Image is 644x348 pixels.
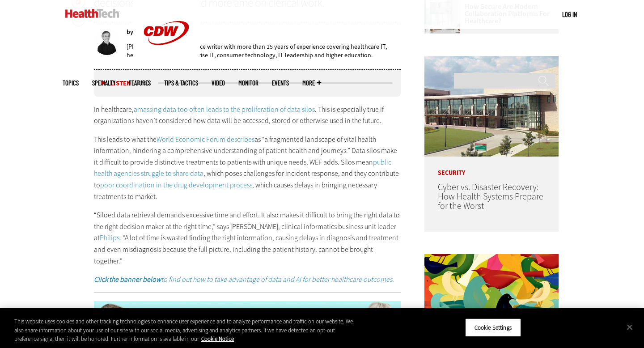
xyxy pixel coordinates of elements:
a: Cyber vs. Disaster Recovery: How Health Systems Prepare for the Worst [438,181,543,212]
a: CDW [133,59,200,68]
a: World Economic Forum describes [157,135,254,144]
img: Home [65,9,119,18]
p: Security [424,157,559,176]
a: MonITor [238,80,258,86]
a: Philips [100,233,119,242]
a: Events [272,80,289,86]
span: More [302,80,321,86]
div: This website uses cookies and other tracking technologies to enhance user experience and to analy... [14,317,354,344]
a: amassing data too often leads to the proliferation of data silos [134,105,315,114]
img: University of Vermont Medical Center’s main campus [424,56,559,157]
a: Click the banner belowto find out how to take advantage of data and AI for better healthcare outc... [94,275,394,284]
button: Cookie Settings [465,318,521,337]
a: Tips & Tactics [164,80,198,86]
p: “Siloed data retrieval demands excessive time and effort. It also makes it difficult to bring the... [94,209,401,267]
em: to find out how to take advantage of data and AI for better healthcare outcomes. [94,275,394,284]
a: Features [129,80,151,86]
a: poor coordination in the drug development process [100,180,252,190]
p: This leads to what the as “a fragmented landscape of vital health information, hindering a compre... [94,134,401,203]
p: In healthcare, . This is especially true if organizations haven’t considered how data will be acc... [94,104,401,127]
button: Close [620,317,640,337]
a: Log in [562,10,577,18]
a: Video [212,80,225,86]
a: More information about your privacy [201,335,234,343]
span: Specialty [92,80,115,86]
strong: Click the banner below [94,275,161,284]
div: User menu [562,10,577,19]
span: Topics [63,80,79,86]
